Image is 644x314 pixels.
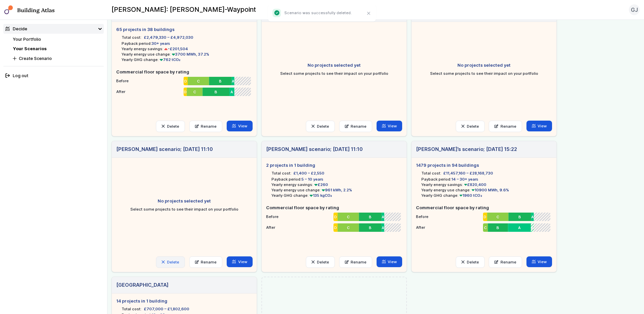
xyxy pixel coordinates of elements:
[279,71,389,76] p: Select some projects to see their impact on your portfolio
[193,89,196,94] span: C
[116,298,252,304] h5: 14 projects in 1 building
[13,37,41,42] a: Your Portfolio
[369,225,372,230] span: B
[321,188,352,192] span: 961 kWh, 2.2%
[416,162,552,168] h5: 1479 projects in 94 buildings
[116,146,213,153] h3: [PERSON_NAME] scenario; [DATE] 11:10
[171,52,209,57] span: 3700 MWh, 37.2%
[184,78,187,84] span: D
[11,54,104,63] button: Create Scenario
[347,225,350,230] span: C
[339,256,373,268] a: Rename
[519,225,522,230] span: A
[416,62,552,68] h5: No projects selected yet
[369,214,372,219] span: B
[309,193,332,198] span: 135 kgCO₂
[232,89,234,94] span: A
[3,24,104,34] summary: Decide
[266,62,402,68] h5: No projects selected yet
[122,306,141,312] h6: Total cost:
[421,182,552,187] li: Yearly energy savings:
[334,225,337,230] span: D
[122,35,141,40] h6: Total cost:
[416,205,552,211] h5: Commercial floor space by rating
[471,188,509,192] span: 10900 MWh, 9.6%
[116,281,168,289] h3: [GEOGRAPHIC_DATA]
[458,193,482,198] span: 1960 tCO₂
[631,6,638,14] span: GJ
[266,211,402,220] li: Before
[463,182,487,187] span: £820,400
[301,177,323,182] span: 5 – 10 years
[116,69,252,75] h5: Commercial floor space by rating
[129,207,240,212] p: Select some projects to see their impact on your portfolio
[184,89,187,94] span: D
[484,225,487,230] span: C
[306,256,335,268] button: Delete
[519,214,522,219] span: B
[489,121,522,132] a: Rename
[266,162,402,168] h5: 2 projects in 1 building
[163,46,188,51] span: -£201,504
[189,121,223,132] a: Rename
[271,187,402,193] li: Yearly energy use change:
[383,225,385,230] span: A
[156,256,185,268] button: Delete
[116,26,252,33] h5: 65 projects in 38 buildings
[122,52,252,57] li: Yearly energy use change:
[526,121,552,131] a: View
[13,46,46,51] a: Your Scenarios
[271,193,402,198] li: Yearly GHG change:
[227,256,253,267] a: View
[152,41,170,46] span: 30+ years
[347,214,350,219] span: C
[443,170,493,176] span: £11,457,160 – £28,168,730
[284,10,352,15] p: Scenario was successfully deleted.
[122,57,252,62] li: Yearly GHG change:
[111,5,256,14] h2: [PERSON_NAME]: [PERSON_NAME]-Waypoint
[421,193,552,198] li: Yearly GHG change:
[189,256,223,268] a: Rename
[3,71,104,81] button: Log out
[306,121,335,132] button: Delete
[266,222,402,231] li: After
[416,222,552,231] li: After
[497,225,500,230] span: B
[334,214,337,219] span: D
[456,121,485,132] button: Delete
[271,170,291,176] h6: Total cost:
[271,177,402,182] li: Payback period:
[532,225,535,230] span: A+
[4,5,13,14] img: main-0bbd2752.svg
[429,71,539,76] p: Select some projects to see their impact on your portfolio
[377,121,402,131] a: View
[116,75,252,84] li: Before
[271,182,402,187] li: Yearly energy savings:
[293,170,324,176] span: £1,400 – £2,550
[266,205,402,211] h5: Commercial floor space by rating
[116,86,252,95] li: After
[313,182,328,187] span: £260
[215,89,218,94] span: B
[456,256,485,268] button: Delete
[629,4,640,15] button: GJ
[497,214,500,219] span: C
[416,146,517,153] h3: [PERSON_NAME]’s scenario; [DATE] 15:22
[416,211,552,220] li: Before
[383,214,385,219] span: A
[220,78,223,84] span: B
[156,121,185,132] button: Delete
[233,78,235,84] span: A
[377,256,402,267] a: View
[533,214,535,219] span: A
[484,214,487,219] span: D
[489,256,522,268] a: Rename
[5,26,27,32] div: Decide
[122,41,252,46] li: Payback period:
[526,256,552,267] a: View
[421,177,552,182] li: Payback period:
[159,57,181,62] span: 762 tCO₂
[144,35,193,40] span: £2,479,330 – £4,972,030
[421,170,441,176] h6: Total cost:
[451,177,478,182] span: 14 – 30+ years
